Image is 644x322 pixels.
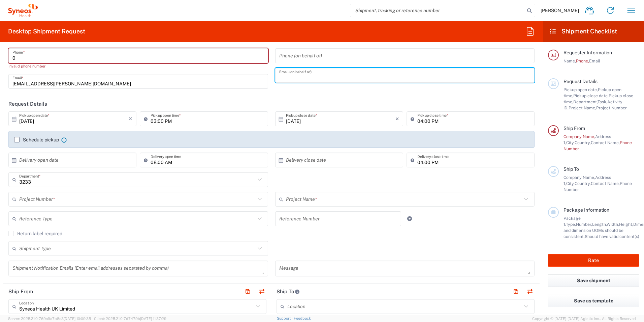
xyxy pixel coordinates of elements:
span: Requester Information [563,50,612,55]
span: Pickup open date, [563,87,598,92]
span: Height, [619,222,633,227]
h2: Shipment Checklist [549,27,617,35]
span: Type, [566,222,576,227]
h2: Desktop Shipment Request [8,27,85,35]
button: Save shipment [548,274,639,287]
span: Department, [573,99,598,104]
span: Pickup close date, [573,93,609,98]
span: [DATE] 10:09:35 [64,317,91,321]
span: [DATE] 11:37:29 [140,317,166,321]
span: City, [566,181,575,186]
span: Ship To [563,166,579,172]
label: Return label required [8,231,62,236]
h2: Request Details [8,101,47,107]
span: Email [589,58,600,63]
span: Company Name, [563,134,595,139]
a: Support [277,316,294,320]
span: Project Number [596,105,627,110]
span: Copyright © [DATE]-[DATE] Agistix Inc., All Rights Reserved [532,316,636,322]
span: Length, [592,222,607,227]
span: City, [566,140,575,145]
span: Request Details [563,79,598,84]
span: Width, [607,222,619,227]
a: Feedback [294,316,311,320]
input: Shipment, tracking or reference number [350,4,525,17]
label: Schedule pickup [14,137,59,142]
h2: Ship From [8,288,33,295]
span: Client: 2025.21.0-7d7479b [94,317,166,321]
div: Invalid phone number [8,63,268,69]
span: Should have valid content(s) [585,234,639,239]
span: Number, [576,222,592,227]
span: Task, [598,99,607,104]
span: Country, [575,140,591,145]
span: Phone, [576,58,589,63]
span: Package Information [563,207,609,213]
i: × [395,113,399,124]
span: Ship From [563,126,585,131]
a: Add Reference [405,214,414,223]
button: Save as template [548,295,639,307]
span: Contact Name, [591,140,620,145]
i: × [129,113,132,124]
button: Rate [548,254,639,267]
span: Package 1: [563,216,581,227]
span: Contact Name, [591,181,620,186]
span: Project Name, [569,105,596,110]
span: Name, [563,58,576,63]
span: Country, [575,181,591,186]
span: Server: 2025.21.0-769a9a7b8c3 [8,317,91,321]
h2: Ship To [277,288,300,295]
span: Company Name, [563,175,595,180]
span: [PERSON_NAME] [541,7,579,14]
